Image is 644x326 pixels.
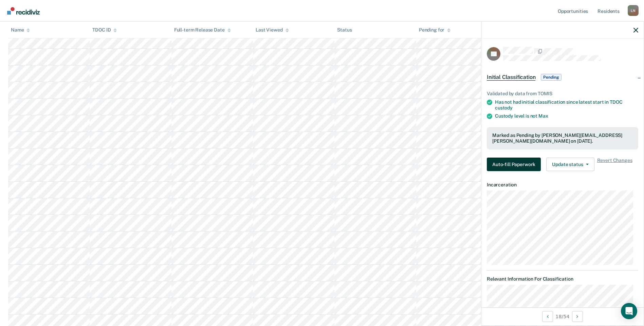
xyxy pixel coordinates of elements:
div: Status [337,27,352,33]
dt: Incarceration [487,182,638,188]
div: L N [628,5,639,16]
button: Auto-fill Paperwork [487,158,541,171]
span: custody [495,105,513,110]
div: Has not had initial classification since latest start in TDOC [495,99,638,111]
div: Last Viewed [256,27,289,33]
span: Max [538,113,548,119]
div: Validated by data from TOMIS [487,91,638,97]
div: Initial ClassificationPending [481,66,644,88]
span: Pending [541,74,561,81]
div: Full-term Release Date [174,27,231,33]
div: TDOC ID [92,27,117,33]
div: Name [11,27,30,33]
span: Initial Classification [487,74,535,81]
button: Update status [546,158,594,171]
a: Navigate to form link [487,158,544,171]
div: 18 / 54 [481,307,644,325]
span: Revert Changes [597,158,632,171]
div: Custody level is not [495,113,638,119]
img: Recidiviz [7,7,40,15]
div: Open Intercom Messenger [621,303,637,319]
div: Marked as Pending by [PERSON_NAME][EMAIL_ADDRESS][PERSON_NAME][DOMAIN_NAME] on [DATE]. [492,133,633,144]
dt: Relevant Information For Classification [487,276,638,282]
button: Profile dropdown button [628,5,639,16]
div: Pending for [419,27,450,33]
button: Next Opportunity [572,311,583,322]
button: Previous Opportunity [542,311,553,322]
